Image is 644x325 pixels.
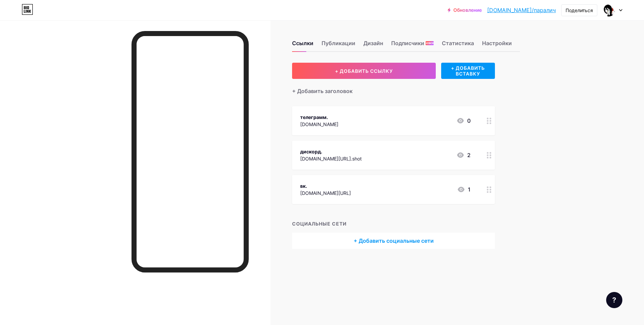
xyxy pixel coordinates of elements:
ya-tr-span: [DOMAIN_NAME][URL] [300,190,351,196]
ya-tr-span: телеграмм. [300,114,328,120]
ya-tr-span: Настройки [482,40,512,47]
div: 1 [457,185,471,194]
ya-tr-span: Подписчики [391,39,424,47]
ya-tr-span: вк. [300,183,307,189]
a: [DOMAIN_NAME]/паралич [487,6,556,14]
ya-tr-span: Ссылки [292,40,313,47]
button: + ДОБАВИТЬ ССЫЛКУ [292,63,436,79]
ya-tr-span: + ДОБАВИТЬ ВСТАВКУ [441,65,495,77]
ya-tr-span: Обновление [453,7,482,13]
ya-tr-span: [DOMAIN_NAME][URL]. [300,156,352,161]
ya-tr-span: Статистика [442,40,474,47]
ya-tr-span: Поделиться [566,7,593,13]
img: паралич [602,4,615,17]
ya-tr-span: дискорд. [300,149,322,154]
ya-tr-span: [DOMAIN_NAME]/паралич [487,7,556,13]
ya-tr-span: shot [352,156,362,161]
ya-tr-span: Публикации [321,39,355,47]
ya-tr-span: [DOMAIN_NAME] [300,121,338,127]
ya-tr-span: + ДОБАВИТЬ ССЫЛКУ [335,68,393,74]
ya-tr-span: + Добавить социальные сети [354,237,434,245]
div: 0 [456,117,471,125]
ya-tr-span: Дизайн [363,40,383,47]
ya-tr-span: + Добавить заголовок [292,87,353,95]
ya-tr-span: НОВОЕ [425,41,434,45]
ya-tr-span: СОЦИАЛЬНЫЕ СЕТИ [292,221,347,227]
div: 2 [456,151,471,159]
